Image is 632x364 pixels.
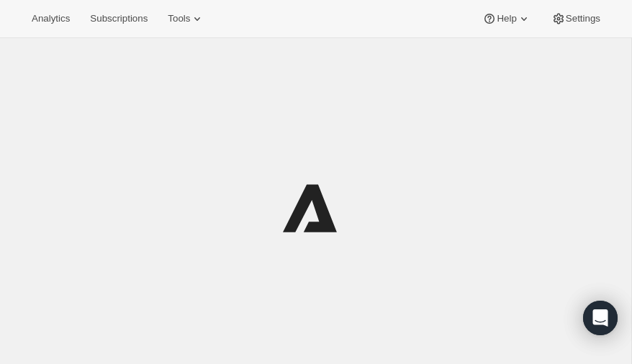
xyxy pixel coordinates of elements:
span: Settings [566,13,600,24]
button: Subscriptions [81,9,156,29]
button: Analytics [23,9,78,29]
button: Help [474,9,539,29]
button: Tools [159,9,213,29]
div: Open Intercom Messenger [583,301,618,335]
span: Subscriptions [90,13,148,24]
span: Analytics [32,13,70,24]
span: Help [497,13,516,24]
span: Tools [168,13,190,24]
button: Settings [543,9,609,29]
